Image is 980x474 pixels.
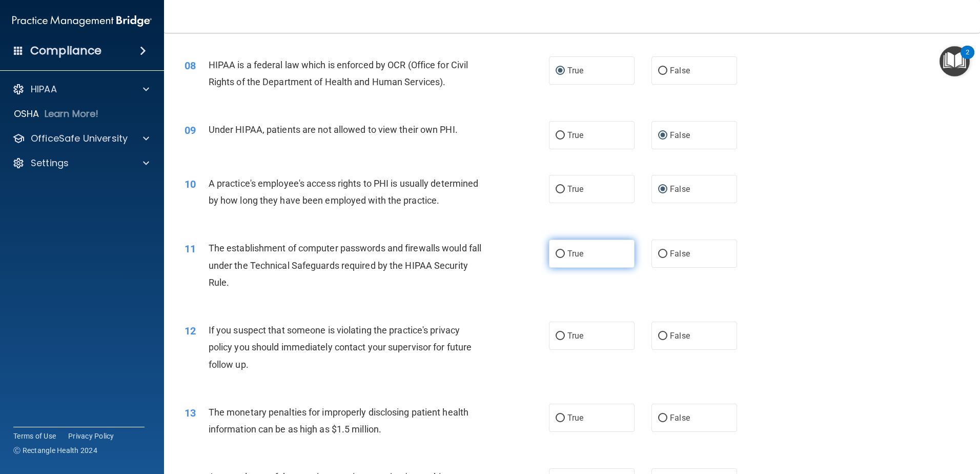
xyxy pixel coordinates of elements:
[658,250,667,258] input: False
[209,124,458,135] span: Under HIPAA, patients are not allowed to view their own PHI.
[556,67,565,75] input: True
[670,249,690,259] span: False
[13,431,56,441] a: Terms of Use
[567,249,583,259] span: True
[185,407,196,419] span: 13
[209,60,468,87] span: HIPAA is a federal law which is enforced by OCR (Office for Civil Rights of the Department of Hea...
[185,178,196,190] span: 10
[12,157,149,169] a: Settings
[670,413,690,423] span: False
[45,108,99,120] p: Learn More!
[209,407,468,434] span: The monetary penalties for improperly disclosing patient health information can be as high as $1....
[12,132,149,145] a: OfficeSafe University
[12,83,149,95] a: HIPAA
[658,332,667,340] input: False
[556,250,565,258] input: True
[185,243,196,255] span: 11
[658,414,667,422] input: False
[556,186,565,193] input: True
[567,130,583,140] span: True
[14,108,39,120] p: OSHA
[556,332,565,340] input: True
[940,46,970,76] button: Open Resource Center, 2 new notifications
[966,52,969,66] div: 2
[670,184,690,194] span: False
[567,66,583,75] span: True
[209,178,479,206] span: A practice's employee's access rights to PHI is usually determined by how long they have been emp...
[31,157,69,169] p: Settings
[12,11,152,31] img: PMB logo
[68,431,114,441] a: Privacy Policy
[185,124,196,136] span: 09
[567,331,583,341] span: True
[209,325,472,369] span: If you suspect that someone is violating the practice's privacy policy you should immediately con...
[556,132,565,140] input: True
[670,66,690,75] span: False
[670,130,690,140] span: False
[658,67,667,75] input: False
[185,60,196,72] span: 08
[556,414,565,422] input: True
[658,132,667,140] input: False
[185,325,196,337] span: 12
[31,83,57,95] p: HIPAA
[670,331,690,341] span: False
[209,243,481,287] span: The establishment of computer passwords and firewalls would fall under the Technical Safeguards r...
[30,44,101,58] h4: Compliance
[13,445,97,456] span: Ⓒ Rectangle Health 2024
[567,184,583,194] span: True
[567,413,583,423] span: True
[658,186,667,193] input: False
[31,132,128,145] p: OfficeSafe University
